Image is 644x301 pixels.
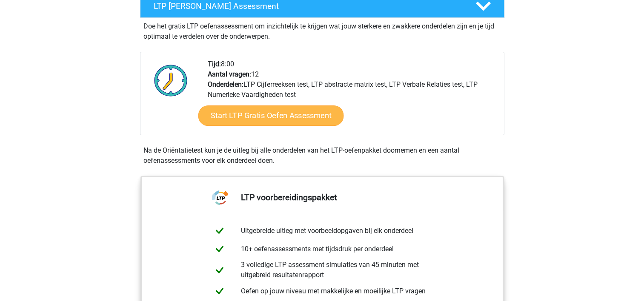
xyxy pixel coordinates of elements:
div: Doe het gratis LTP oefenassessment om inzichtelijk te krijgen wat jouw sterkere en zwakkere onder... [140,18,504,42]
a: Start LTP Gratis Oefen Assessment [198,105,343,126]
b: Tijd: [208,60,221,68]
b: Onderdelen: [208,80,243,88]
img: Klok [149,59,192,102]
div: 8:00 12 LTP Cijferreeksen test, LTP abstracte matrix test, LTP Verbale Relaties test, LTP Numerie... [201,59,504,135]
h4: LTP [PERSON_NAME] Assessment [154,1,462,11]
div: Na de Oriëntatietest kun je de uitleg bij alle onderdelen van het LTP-oefenpakket doornemen en ee... [140,145,504,166]
b: Aantal vragen: [208,70,251,78]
